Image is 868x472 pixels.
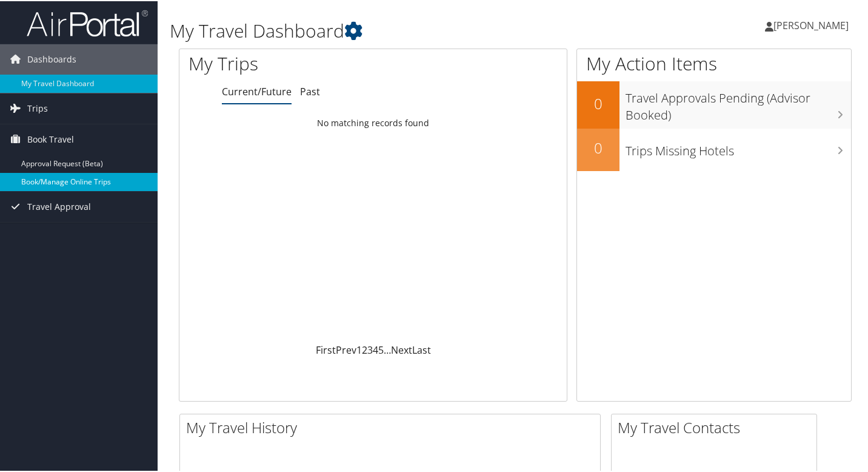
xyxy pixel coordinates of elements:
[27,190,91,221] span: Travel Approval
[189,50,396,75] h1: My Trips
[577,50,851,75] h1: My Action Items
[391,342,412,356] a: Next
[300,84,320,97] a: Past
[626,135,851,158] h3: Trips Missing Hotels
[412,342,431,356] a: Last
[362,342,367,356] a: 2
[27,92,48,123] span: Trips
[27,123,74,153] span: Book Travel
[27,8,148,36] img: airportal-logo.png
[577,80,851,127] a: 0Travel Approvals Pending (Advisor Booked)
[773,18,849,31] span: [PERSON_NAME]
[356,342,362,356] a: 1
[384,342,391,356] span: …
[373,342,378,356] a: 4
[179,111,567,133] td: No matching records found
[186,416,600,437] h2: My Travel History
[577,137,619,157] h2: 0
[626,83,851,123] h3: Travel Approvals Pending (Advisor Booked)
[367,342,373,356] a: 3
[378,342,384,356] a: 5
[577,92,619,113] h2: 0
[577,127,851,170] a: 0Trips Missing Hotels
[27,43,76,73] span: Dashboards
[222,84,292,97] a: Current/Future
[170,17,630,42] h1: My Travel Dashboard
[618,416,816,437] h2: My Travel Contacts
[316,342,336,356] a: First
[336,342,356,356] a: Prev
[765,6,861,42] a: [PERSON_NAME]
